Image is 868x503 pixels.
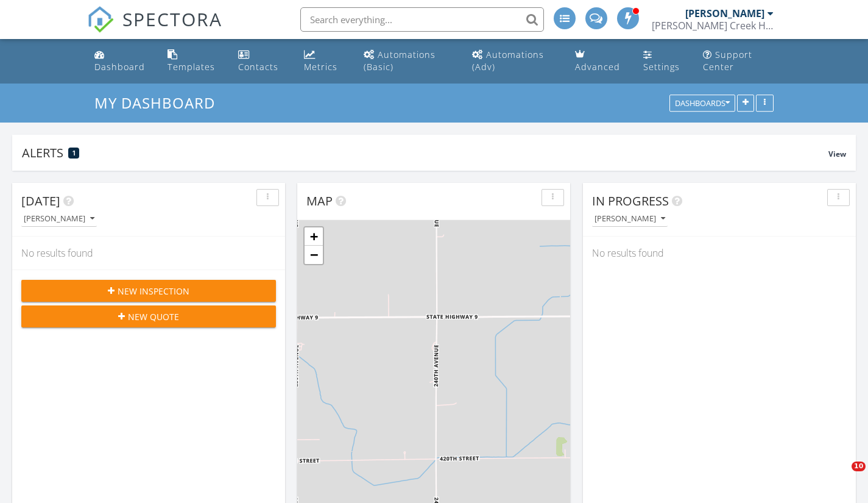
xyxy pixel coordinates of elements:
a: Automations (Basic) [359,44,457,79]
div: Alerts [22,144,828,161]
div: Support Center [703,49,752,73]
button: New Quote [21,305,276,327]
div: Dashboards [675,99,730,108]
div: [PERSON_NAME] [24,215,94,223]
button: [PERSON_NAME] [21,211,97,227]
a: My Dashboard [94,93,225,113]
span: In Progress [592,193,669,209]
a: Contacts [233,44,289,79]
input: Search everything... [300,7,544,32]
button: [PERSON_NAME] [592,211,668,227]
button: New Inspection [21,280,276,302]
img: The Best Home Inspection Software - Spectora [87,6,114,33]
a: Advanced [570,44,629,79]
button: Dashboards [669,95,735,112]
div: [PERSON_NAME] [685,7,764,20]
div: Templates [168,61,215,73]
span: View [828,149,846,159]
div: Metrics [304,61,337,73]
a: Metrics [299,44,349,79]
iframe: Intercom live chat [827,462,856,491]
div: Settings [643,61,680,73]
span: [DATE] [21,193,60,209]
a: SPECTORA [87,16,222,42]
a: Zoom out [305,246,323,264]
div: No results found [12,237,285,269]
div: No results found [583,237,856,269]
span: New Inspection [118,285,189,298]
div: Dashboard [94,61,145,73]
span: Map [306,193,333,209]
a: Automations (Advanced) [467,44,560,79]
a: Zoom in [305,227,323,246]
div: Automations (Basic) [364,49,436,73]
div: Advanced [575,61,620,73]
span: 10 [852,462,866,471]
span: 1 [72,149,76,157]
div: Automations (Adv) [472,49,544,73]
a: Support Center [698,44,778,79]
div: Sledge Creek Home Services LLC [652,20,774,32]
a: Templates [163,44,224,79]
span: SPECTORA [122,6,222,32]
a: Dashboard [90,44,153,79]
div: [PERSON_NAME] [595,215,665,223]
a: Settings [638,44,689,79]
div: Contacts [238,61,278,73]
span: New Quote [128,310,179,323]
